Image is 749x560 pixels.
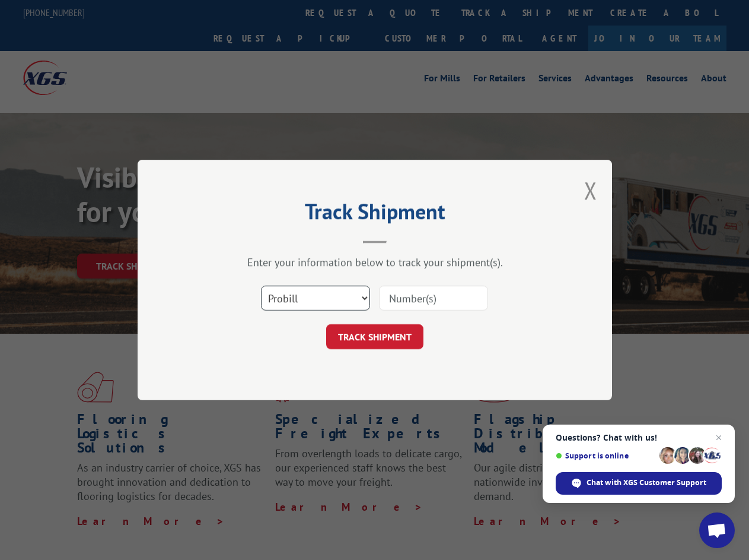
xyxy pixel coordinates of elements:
[379,286,488,311] input: Number(s)
[556,472,722,495] div: Chat with XGS Customer Support
[712,431,726,445] span: Close chat
[587,477,706,488] span: Chat with XGS Customer Support
[197,255,553,269] div: Enter your information below to track your shipment(s).
[556,451,655,460] span: Support is online
[556,433,722,442] span: Questions? Chat with us!
[326,324,423,349] button: TRACK SHIPMENT
[584,175,597,206] button: Close modal
[699,512,735,548] div: Open chat
[197,203,553,226] h2: Track Shipment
